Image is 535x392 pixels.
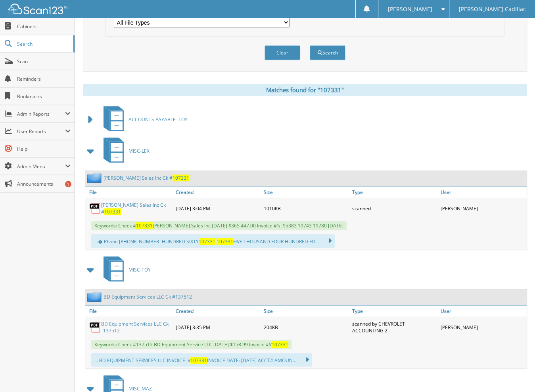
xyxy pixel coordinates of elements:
span: 107331 [190,357,207,364]
a: Type [350,187,439,198]
a: User [438,187,527,198]
span: Admin Menu [17,163,65,170]
a: MISC-TOY [99,254,151,285]
iframe: Chat Widget [495,354,535,392]
div: scanned by CHEVROLET ACCOUNTING 2 [350,318,439,336]
img: folder2.png [87,292,104,302]
span: 107331 [199,238,215,245]
button: Search [310,45,345,60]
span: User Reports [17,128,65,135]
span: 107331 [136,222,153,229]
div: Matches found for "107331" [83,84,527,96]
a: [PERSON_NAME] Sales Inc Ck #107331 [101,202,172,215]
div: [PERSON_NAME] [438,318,527,336]
a: User [438,306,527,316]
span: 107331 [272,341,288,348]
a: Size [262,187,350,198]
a: File [85,306,174,316]
div: [PERSON_NAME] [438,200,527,217]
div: 1 [65,181,71,187]
img: scan123-logo-white.svg [8,4,67,14]
span: Search [17,41,69,47]
div: scanned [350,200,439,217]
a: ACCOUNTS PAYABLE- TOY [99,104,188,135]
a: Size [262,306,350,316]
span: Reminders [17,76,71,82]
span: Keywords: Check #137512 BD Equipment Service LLC [DATE] $158.99 Invoice #V [91,340,291,349]
span: MISC-TOY [128,266,151,273]
span: 107331 [217,238,233,245]
a: BD Equipment Services LLC Ck #137512 [104,293,192,300]
img: PDF.png [89,321,101,333]
div: ...� Phone [PHONE_NUMBER] HUNDRED SIXTY FIVE THOUSAND FOUR HUNDRED FO... [91,234,335,248]
span: Admin Reports [17,111,65,117]
span: MISC-LEX [128,147,150,154]
a: Created [174,187,262,198]
span: Bookmarks [17,93,71,100]
span: ACCOUNTS PAYABLE- TOY [128,116,188,123]
span: 107331 [104,208,121,215]
span: [PERSON_NAME] Cadillac [459,7,526,12]
span: Announcements [17,180,71,187]
span: Scan [17,58,71,65]
span: Cabinets [17,23,71,30]
a: [PERSON_NAME] Sales Inc Ck #107331 [104,175,189,181]
a: Created [174,306,262,316]
div: [DATE] 3:04 PM [174,200,262,217]
div: [DATE] 3:35 PM [174,318,262,336]
span: Help [17,146,71,152]
a: File [85,187,174,198]
button: Clear [265,45,300,60]
a: Type [350,306,439,316]
span: Keywords: Check # [PERSON_NAME] Sales Inc [DATE] $365,447.00 Invoice #'s: 95383 19743 19780 [DATE] [91,221,347,230]
span: 107331 [173,175,189,181]
a: MISC-LEX [99,135,150,167]
div: 1010KB [262,200,350,217]
div: ... BD EQUIPMENT SERVICES LLC INVOICE: V INVOICE DATE: [DATE] ACCT# AMOUN... [91,353,312,367]
div: 204KB [262,318,350,336]
img: PDF.png [89,202,101,214]
span: [PERSON_NAME] [388,7,432,12]
img: folder2.png [87,173,104,183]
span: MISC-MAZ [128,385,152,392]
a: BD Equipment Services LLC Ck _137512 [101,320,172,334]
